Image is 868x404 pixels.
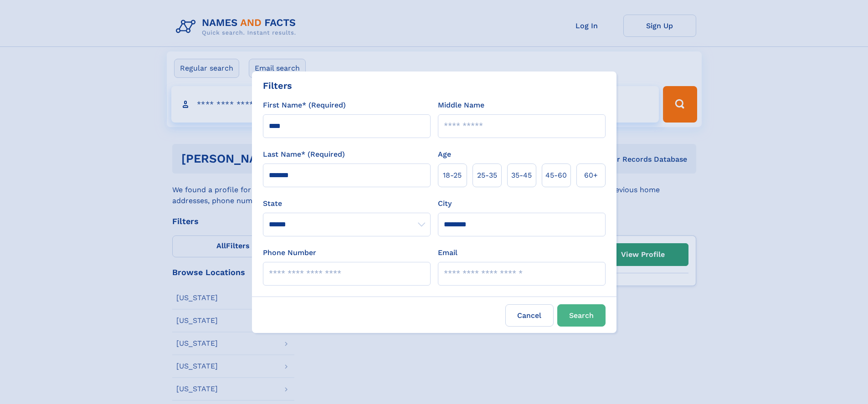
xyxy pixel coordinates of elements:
[438,149,451,160] label: Age
[438,100,484,111] label: Middle Name
[557,304,606,327] button: Search
[263,79,292,92] div: Filters
[263,198,431,209] label: State
[263,247,316,258] label: Phone Number
[443,170,462,181] span: 18‑25
[477,170,497,181] span: 25‑35
[505,304,554,327] label: Cancel
[263,149,345,160] label: Last Name* (Required)
[584,170,598,181] span: 60+
[511,170,532,181] span: 35‑45
[545,170,567,181] span: 45‑60
[438,198,452,209] label: City
[438,247,457,258] label: Email
[263,100,346,111] label: First Name* (Required)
